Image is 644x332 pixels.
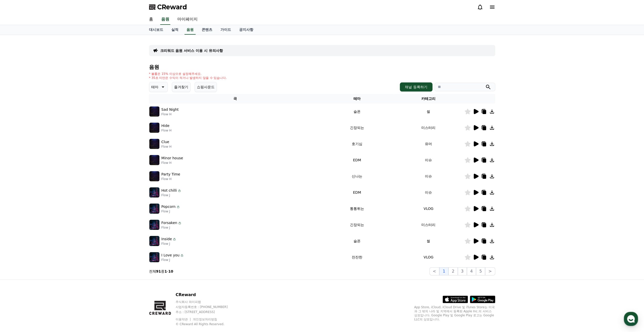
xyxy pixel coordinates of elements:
img: music [149,139,159,149]
p: Party Time [161,172,180,177]
button: 쇼핑사운드 [195,82,217,92]
p: Flow J [161,193,181,197]
img: music [149,155,159,165]
td: EDM [321,184,393,201]
td: 유머 [393,136,464,152]
img: music [149,236,159,246]
p: Flow J [161,242,177,246]
td: 이슈 [393,168,464,184]
td: 신나는 [321,168,393,184]
a: 이용약관 [176,318,192,321]
button: 5 [476,267,485,275]
p: * 35초 미만은 수익이 적거나 발생하지 않을 수 있습니다. [149,76,227,80]
button: 2 [448,267,458,275]
td: 미스터리 [393,120,464,136]
a: CReward [149,3,187,11]
p: Flow H [161,161,183,165]
p: Clue [161,139,169,145]
p: Hide [161,123,170,128]
p: 전체 중 - [149,269,173,274]
a: 크리워드 음원 서비스 이용 시 유의사항 [160,48,223,53]
span: 대화 [46,168,52,172]
a: 홈 [2,160,33,173]
img: music [149,252,159,262]
td: EDM [321,152,393,168]
img: music [149,123,159,133]
strong: 10 [168,269,173,273]
p: 주소 : [STREET_ADDRESS] [176,310,237,314]
td: 썰 [393,103,464,120]
td: 미스터리 [393,217,464,233]
h4: 음원 [149,64,495,70]
p: Popcorn [161,204,176,209]
strong: 1 [164,269,167,273]
a: 설정 [65,160,97,173]
a: 대화 [33,160,65,173]
p: 테마 [151,83,158,91]
span: CReward [157,3,187,11]
td: 이슈 [393,152,464,168]
a: 가이드 [216,25,235,35]
button: 4 [467,267,476,275]
td: 호기심 [321,136,393,152]
a: 음원 [160,14,170,25]
button: 채널 등록하기 [400,82,432,92]
td: VLOG [393,249,464,265]
a: 실적 [167,25,182,35]
th: 테마 [321,94,393,103]
span: 홈 [16,168,19,172]
td: 슬픈 [321,103,393,120]
button: 즐겨찾기 [172,82,191,92]
td: 이슈 [393,184,464,201]
img: music [149,220,159,230]
button: < [429,267,439,275]
p: Flow J [161,226,182,230]
p: App Store, iCloud, iCloud Drive 및 iTunes Store는 미국과 그 밖의 나라 및 지역에서 등록된 Apple Inc.의 서비스 상표입니다. Goo... [414,305,495,321]
p: Flow H [161,112,179,116]
td: 통통튀는 [321,201,393,217]
td: VLOG [393,201,464,217]
p: Minor house [161,156,183,161]
p: Inside [161,236,172,242]
p: Forsaken [161,220,177,226]
img: music [149,171,159,181]
button: > [485,267,495,275]
td: 긴장되는 [321,217,393,233]
a: 공지사항 [235,25,257,35]
p: Flow J [161,209,180,213]
p: Flow J [161,258,184,262]
p: 주식회사 와이피랩 [176,300,237,304]
button: 3 [458,267,467,275]
button: 테마 [149,82,168,92]
img: music [149,204,159,214]
button: 1 [439,267,448,275]
p: * 볼륨은 15% 이상으로 설정해주세요. [149,72,227,76]
span: 설정 [78,168,84,172]
td: 슬픈 [321,233,393,249]
a: 대시보드 [145,25,167,35]
img: music [149,106,159,117]
th: 곡 [149,94,321,103]
p: Flow H [161,128,172,132]
img: music [149,187,159,197]
td: 썰 [393,233,464,249]
a: 홈 [145,14,157,25]
td: 잔잔한 [321,249,393,265]
td: 긴장되는 [321,120,393,136]
p: Hot chilli [161,188,177,193]
p: © CReward All Rights Reserved. [176,322,237,326]
th: 카테고리 [393,94,464,103]
p: I Love you [161,253,180,258]
a: 개인정보처리방침 [193,318,217,321]
a: 음원 [184,25,196,35]
p: CReward [176,292,237,298]
strong: 91 [156,269,161,273]
a: 마이페이지 [173,14,202,25]
a: 콘텐츠 [198,25,216,35]
p: 사업자등록번호 : [PHONE_NUMBER] [176,305,237,309]
p: Sad Night [161,107,179,112]
p: Flow H [161,145,172,149]
p: Flow H [161,177,180,181]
